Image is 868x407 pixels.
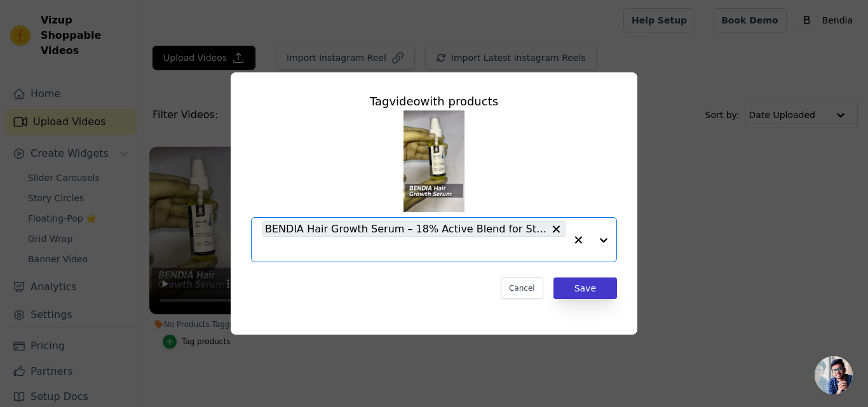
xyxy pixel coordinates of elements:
span: BENDIA Hair Growth Serum – 18% Active Blend for Stronger, Thicker Hair (50ml) [265,221,547,237]
div: Tag video with products [251,93,617,110]
a: Open chat [815,356,853,394]
button: Cancel [501,277,543,299]
button: Save [553,277,617,299]
img: tn-5784811f2c3c42e787e1ec1a07381c4c.png [403,110,465,212]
